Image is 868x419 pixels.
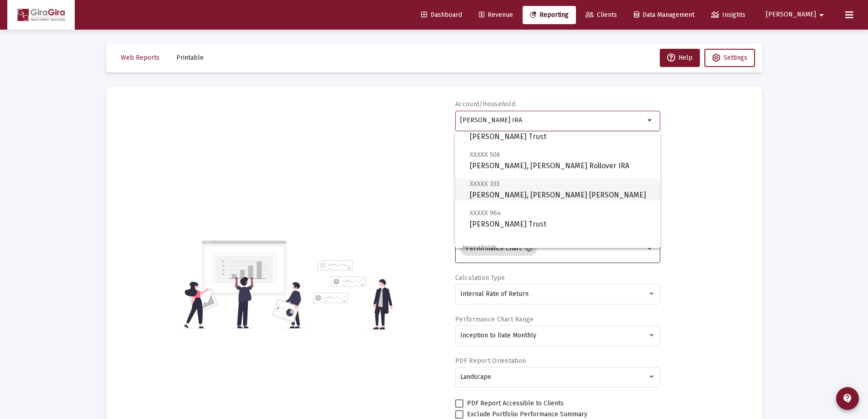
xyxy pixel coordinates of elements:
[455,100,515,108] label: Account/Household
[470,180,499,188] span: XXXXX 333
[470,151,500,159] span: XXXXX 506
[711,11,745,19] span: Insights
[645,243,656,254] mat-icon: arrow_drop_down
[460,241,537,256] mat-chip: Performance Chart
[313,260,393,330] img: reporting-alt
[472,6,520,24] a: Revenue
[627,6,702,24] a: Data Management
[455,357,526,365] label: PDF Report Orientation
[460,117,645,124] input: Search or select an account or household
[414,6,469,24] a: Dashboard
[455,237,660,259] span: Households
[14,6,68,24] img: Dashboard
[460,373,491,381] span: Landscape
[455,274,505,282] label: Calculation Type
[470,120,653,142] span: [PERSON_NAME] Trust
[460,331,536,339] span: Inception to Date Monthly
[113,49,167,67] button: Web Reports
[724,54,747,62] span: Settings
[667,54,693,62] span: Help
[460,290,529,298] span: Internal Rate of Return
[755,5,838,24] button: [PERSON_NAME]
[660,49,700,67] button: Help
[182,239,308,330] img: reporting
[645,115,656,126] mat-icon: arrow_drop_down
[470,207,653,230] span: [PERSON_NAME] Trust
[470,209,501,217] span: XXXXX 964
[578,6,624,24] a: Clients
[634,11,694,19] span: Data Management
[479,11,513,19] span: Revenue
[460,239,645,258] mat-chip-list: Selection
[176,54,204,62] span: Printable
[530,11,569,19] span: Reporting
[523,6,576,24] a: Reporting
[467,398,564,409] span: PDF Report Accessible to Clients
[816,6,827,24] mat-icon: arrow_drop_down
[169,49,211,67] button: Printable
[704,49,755,67] button: Settings
[586,11,617,19] span: Clients
[842,393,853,404] mat-icon: contact_support
[525,244,533,253] mat-icon: cancel
[455,316,534,323] label: Performance Chart Range
[704,6,753,24] a: Insights
[421,11,462,19] span: Dashboard
[121,54,159,62] span: Web Reports
[766,11,816,19] span: [PERSON_NAME]
[470,149,653,171] span: [PERSON_NAME], [PERSON_NAME] Rollover IRA
[470,178,653,201] span: [PERSON_NAME], [PERSON_NAME] [PERSON_NAME]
